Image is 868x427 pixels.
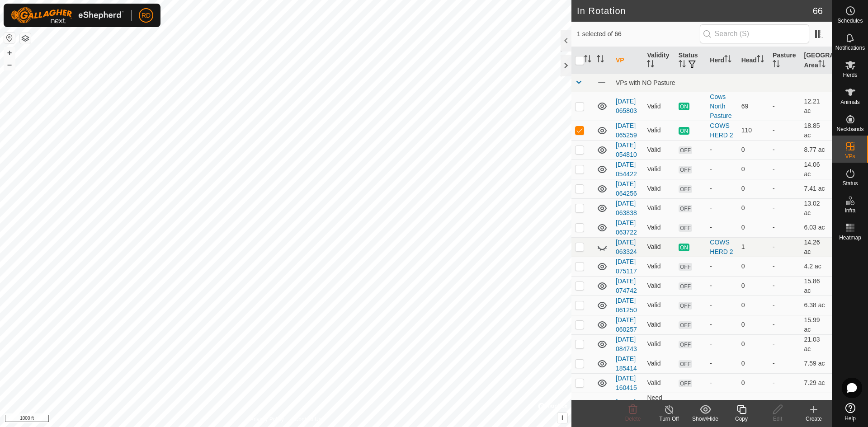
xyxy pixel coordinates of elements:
a: [DATE] 185414 [616,355,637,372]
span: Notifications [835,45,865,51]
td: - [769,334,800,354]
td: 8.77 ac [801,140,832,160]
span: VPs [845,154,855,159]
td: 0 [738,354,769,373]
a: [DATE] 065259 [616,122,637,139]
a: [DATE] 063838 [616,200,637,216]
td: - [769,276,800,296]
span: i [561,414,563,422]
a: [DATE] 074742 [616,277,637,294]
span: Infra [844,208,855,213]
td: 14.26 ac [801,237,832,257]
div: - [710,145,734,155]
td: - [769,179,800,198]
span: Animals [840,99,860,105]
td: - [769,373,800,393]
th: Pasture [769,47,800,74]
div: Copy [723,415,759,423]
th: Head [738,47,769,74]
td: Valid [643,179,675,198]
td: 0 [738,198,769,218]
td: Valid [643,218,675,237]
div: - [710,320,734,329]
td: 0 [738,140,769,160]
td: Need watering point [643,393,675,422]
td: 15.99 ac [801,315,832,334]
p-sorticon: Activate to sort [773,61,780,69]
td: 12.21 ac [801,92,832,121]
span: Help [844,416,856,421]
button: Map Layers [20,33,31,44]
a: Contact Us [295,415,321,423]
div: - [710,262,734,271]
a: [DATE] 064256 [616,180,637,197]
p-sorticon: Activate to sort [679,61,686,69]
td: 0 [738,334,769,354]
button: i [557,413,567,423]
span: OFF [679,380,692,387]
td: 0 [738,393,769,422]
button: Reset Map [4,33,15,43]
div: - [710,300,734,310]
td: Valid [643,140,675,160]
div: - [710,203,734,213]
span: OFF [679,360,692,368]
div: - [710,223,734,232]
a: [DATE] 075117 [616,258,637,275]
td: - [769,218,800,237]
span: OFF [679,205,692,212]
span: Schedules [837,18,863,23]
a: [DATE] 054422 [616,161,637,178]
th: [GEOGRAPHIC_DATA] Area [801,47,832,74]
p-sorticon: Activate to sort [647,61,654,69]
span: OFF [679,166,692,174]
a: [DATE] 063324 [616,239,637,255]
span: OFF [679,302,692,310]
td: 0 [738,373,769,393]
td: 1 [738,237,769,257]
td: Valid [643,198,675,218]
a: [DATE] 160415 [616,375,637,391]
td: 69 [738,92,769,121]
h2: In Rotation [577,5,813,16]
div: Create [796,415,832,423]
span: OFF [679,341,692,348]
td: 110 [738,121,769,140]
input: Search (S) [700,24,809,43]
div: - [710,281,734,291]
td: 21.03 ac [801,334,832,354]
td: 13.02 ac [801,198,832,218]
span: OFF [679,224,692,232]
button: – [4,59,15,70]
a: [DATE] 084743 [616,336,637,352]
span: Neckbands [836,127,863,132]
td: Valid [643,121,675,140]
div: Cows North Pasture [710,92,734,121]
div: Turn Off [651,415,687,423]
td: 4.2 ac [801,257,832,276]
td: - [769,140,800,160]
span: OFF [679,185,692,193]
td: 15.86 ac [801,276,832,296]
a: Help [832,399,868,425]
div: Edit [759,415,796,423]
div: - [710,378,734,388]
span: 1 selected of 66 [577,29,700,39]
a: [DATE] 060257 [616,316,637,333]
td: - [769,198,800,218]
td: 6.38 ac [801,296,832,315]
td: Valid [643,334,675,354]
div: VPs with NO Pasture [616,79,828,86]
span: ON [679,244,689,251]
td: Valid [643,237,675,257]
td: 0 [738,315,769,334]
td: Valid [643,160,675,179]
th: Validity [643,47,675,74]
td: - [769,160,800,179]
td: 0 [738,160,769,179]
div: Show/Hide [687,415,723,423]
div: - [710,339,734,349]
td: 0 [738,296,769,315]
td: 7.59 ac [801,354,832,373]
td: - [769,393,800,422]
